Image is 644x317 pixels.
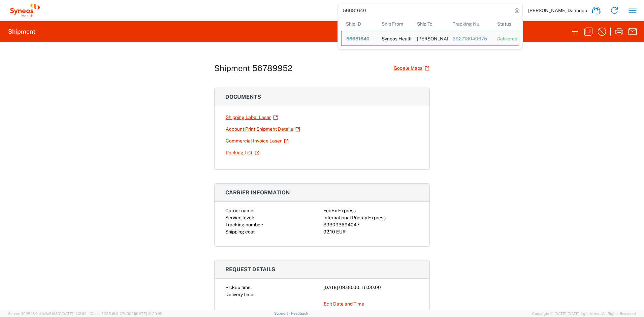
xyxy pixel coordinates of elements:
[225,292,254,297] span: Delivery time:
[274,311,291,315] a: Support
[382,31,408,45] div: Syneos Health
[323,291,419,298] div: -
[323,221,419,228] div: 393093694047
[8,28,35,36] h2: Shipment
[323,298,364,310] a: Edit Date and Time
[225,112,278,123] a: Shipping Label Laser
[341,17,377,31] th: Ship ID
[214,63,292,73] h1: Shipment 56789952
[412,17,448,31] th: Ship To
[532,311,636,317] span: Copyright © [DATE]-[DATE] Agistix Inc., All Rights Reserved
[492,17,519,31] th: Status
[497,36,514,42] div: Delivered
[323,214,419,221] div: International Priority Express
[393,62,430,74] a: Google Maps
[417,31,443,45] div: Linda McNeill
[225,285,252,290] span: Pickup time:
[225,222,263,227] span: Tracking number:
[225,229,255,234] span: Shipping cost
[453,36,488,42] div: 392713040675
[291,311,308,315] a: Feedback
[225,147,260,159] a: Packing List
[346,36,372,42] div: 56681640
[448,17,492,31] th: Tracking Nu.
[323,207,419,214] div: FedEx Express
[225,135,289,147] a: Commercial Invoice Laser
[135,312,162,316] span: [DATE] 10:20:09
[225,94,261,100] span: Documents
[225,266,275,273] span: Request details
[338,4,512,17] input: Shipment, tracking or reference number
[225,123,300,135] a: Account Print Shipment Details
[225,189,290,196] span: Carrier information
[323,228,419,235] div: 92.10 EUR
[61,312,87,316] span: [DATE] 11:12:30
[528,7,587,13] span: [PERSON_NAME] Daaboub
[225,215,254,220] span: Service level:
[90,312,162,316] span: Client: 2025.18.0-27d3021
[8,312,87,316] span: Server: 2025.18.0-d1e9a510831
[225,208,254,213] span: Carrier name:
[341,17,522,49] table: Search Results
[377,17,413,31] th: Ship From
[323,284,419,291] div: [DATE] 09:00:00 - 16:00:00
[346,36,369,41] span: 56681640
